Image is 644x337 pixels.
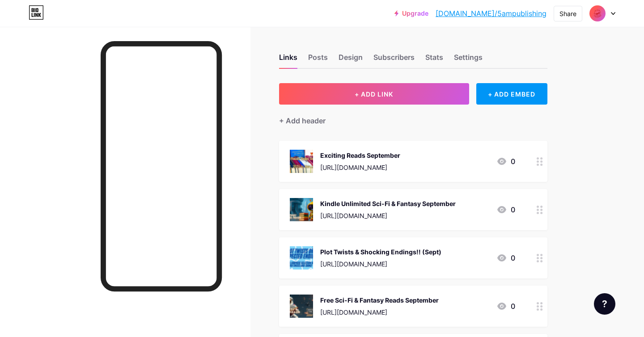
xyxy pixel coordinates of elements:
div: Settings [454,52,483,68]
div: Free Sci-Fi & Fantasy Reads September [320,295,439,305]
div: + Add header [279,115,326,126]
div: Exciting Reads September [320,151,400,160]
button: + ADD LINK [279,83,469,105]
a: [DOMAIN_NAME]/5ampublishing [436,8,547,19]
div: [URL][DOMAIN_NAME] [320,259,441,269]
img: Plot Twists & Shocking Endings!! (Sept) [290,246,313,270]
img: Kindle Unlimited Sci-Fi & Fantasy September [290,198,313,221]
div: 0 [496,204,515,215]
div: Subscribers [373,52,415,68]
div: 0 [496,156,515,167]
div: Kindle Unlimited Sci-Fi & Fantasy September [320,199,456,208]
span: + ADD LINK [355,90,393,98]
div: + ADD EMBED [476,83,547,105]
img: Free Sci-Fi & Fantasy Reads September [290,295,313,318]
a: Upgrade [394,10,428,17]
div: Links [279,52,297,68]
div: 0 [496,253,515,263]
div: Plot Twists & Shocking Endings!! (Sept) [320,247,441,257]
div: [URL][DOMAIN_NAME] [320,308,439,317]
img: Exciting Reads September [290,150,313,173]
div: [URL][DOMAIN_NAME] [320,163,400,172]
div: Posts [308,52,328,68]
div: Share [559,9,576,18]
div: Design [339,52,363,68]
div: Stats [425,52,443,68]
div: 0 [496,301,515,312]
img: 5ampublishing [589,5,606,22]
div: [URL][DOMAIN_NAME] [320,211,456,220]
